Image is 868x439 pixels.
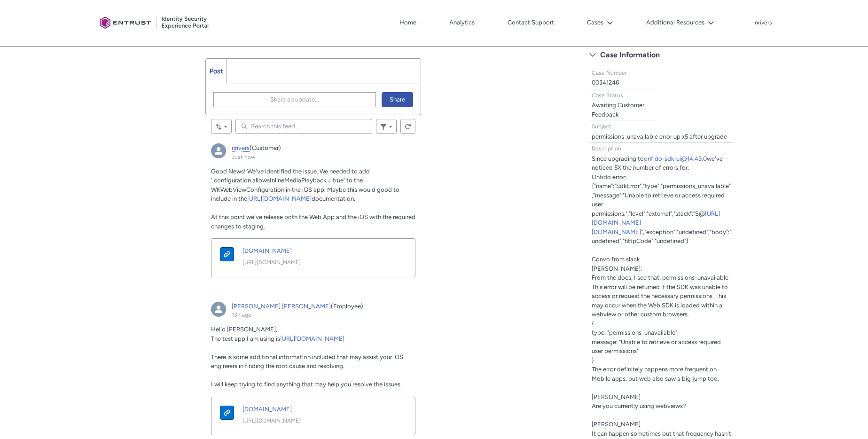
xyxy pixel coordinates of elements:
[331,303,363,310] span: (Employee)
[211,168,399,203] span: Good News! We've identified the issue. We needed to add ` configuration.allowsInlineMediaPlayback...
[644,155,707,162] a: onfido-sdk-ui@14.43.0
[242,416,391,425] a: [URL][DOMAIN_NAME]
[235,119,372,134] input: Search this feed...
[205,58,421,115] div: Chatter Publisher
[232,303,331,310] a: [PERSON_NAME].[PERSON_NAME]
[211,302,226,317] div: nick.bates
[211,381,402,388] span: I will keep trying to find anything that may help you resolve the issues.
[592,79,619,86] lightning-formatted-text: 00341246
[585,47,738,63] button: Case Information
[242,258,391,267] a: [URL][DOMAIN_NAME]
[211,326,277,333] span: Hello [PERSON_NAME],
[211,213,415,230] span: At this point we've release both the Web App and the iOS with the required changes to staging.
[232,154,255,160] a: Just now
[242,246,391,256] a: [DOMAIN_NAME]
[400,119,415,134] button: Refresh this feed
[644,16,717,30] button: Additional Resources
[390,93,405,107] span: Share
[280,335,344,342] a: [URL][DOMAIN_NAME]
[206,59,227,84] a: Post
[592,70,627,76] span: Case Number
[447,16,477,30] a: Analytics, opens in new tab
[205,138,421,290] article: nrivers, Just now
[382,92,413,107] button: Share
[592,123,611,130] span: Subject
[754,17,773,27] button: User Profile nrivers
[270,93,319,107] span: Share an update...
[250,144,281,151] span: (Customer)
[247,195,312,202] a: [URL][DOMAIN_NAME]
[312,195,355,202] span: documentation.
[755,20,772,26] p: nrivers
[505,16,556,30] a: Contact Support
[592,145,621,152] span: Description
[212,240,242,271] a: documentation.onfido.com
[397,16,419,30] a: Home
[211,302,226,317] img: External User - nick.bates (null)
[232,312,251,318] a: 13h ago
[213,92,376,107] button: Share an update...
[242,405,391,414] a: [DOMAIN_NAME]
[600,48,660,62] span: Case Information
[592,92,623,99] span: Case Status
[592,133,727,140] lightning-formatted-text: permissions_unavailable error up x5 after upgrade
[211,335,280,342] span: The test app I am using is
[585,16,616,30] button: Cases
[210,67,223,75] span: Post
[212,398,242,430] a: github.com
[211,143,226,158] img: nrivers
[211,353,403,370] span: There is some additional information included that may assist your iOS engineers in finding the r...
[592,102,644,118] lightning-formatted-text: Awaiting Customer Feedback
[232,144,250,152] a: nrivers
[592,210,720,235] a: [URL][DOMAIN_NAME][DOMAIN_NAME]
